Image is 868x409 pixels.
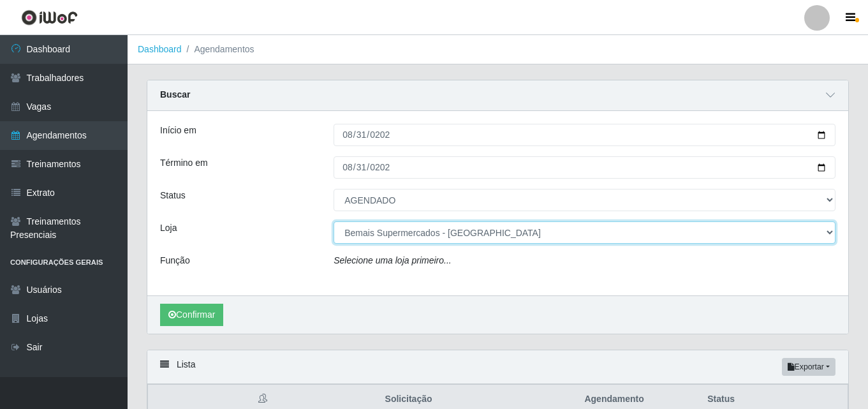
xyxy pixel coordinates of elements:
[138,44,182,54] a: Dashboard
[160,189,186,202] label: Status
[334,124,835,146] input: 00/00/0000
[147,350,848,384] div: Lista
[128,35,868,64] nav: breadcrumb
[160,304,223,326] button: Confirmar
[334,156,835,179] input: 00/00/0000
[182,43,254,56] li: Agendamentos
[160,156,208,170] label: Término em
[782,358,835,376] button: Exportar
[21,10,78,26] img: CoreUI Logo
[160,89,190,100] strong: Buscar
[160,221,177,235] label: Loja
[160,254,190,267] label: Função
[334,255,451,265] i: Selecione uma loja primeiro...
[160,124,196,137] label: Início em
